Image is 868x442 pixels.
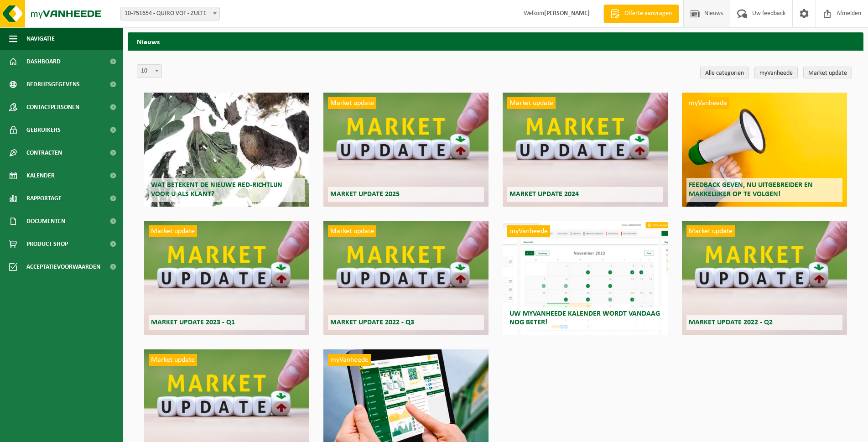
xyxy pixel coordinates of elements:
[26,96,79,119] span: Contactpersonen
[151,182,282,198] span: Wat betekent de nieuwe RED-richtlijn voor u als klant?
[26,141,62,164] span: Contracten
[26,164,55,187] span: Kalender
[689,182,813,198] span: Feedback geven, nu uitgebreider en makkelijker op te volgen!
[754,67,798,78] a: myVanheede
[151,319,235,326] span: Market update 2023 - Q1
[700,67,749,78] a: Alle categoriën
[26,210,65,233] span: Documenten
[149,354,197,366] span: Market update
[323,93,489,207] a: Market update Market update 2025
[330,191,400,198] span: Market update 2025
[803,67,852,78] a: Market update
[121,7,219,20] span: 10-751654 - QUIRO VOF - ZULTE
[26,27,55,50] span: Navigatie
[137,65,161,78] span: 10
[323,221,489,335] a: Market update Market update 2022 - Q3
[330,319,414,326] span: Market update 2022 - Q3
[26,255,100,278] span: Acceptatievoorwaarden
[686,225,735,237] span: Market update
[686,97,729,109] span: myVanheede
[328,97,376,109] span: Market update
[503,221,668,335] a: myVanheede Uw myVanheede kalender wordt vandaag nog beter!
[26,233,68,255] span: Product Shop
[128,32,863,50] h2: Nieuws
[26,119,61,141] span: Gebruikers
[682,93,847,207] a: myVanheede Feedback geven, nu uitgebreider en makkelijker op te volgen!
[149,225,197,237] span: Market update
[120,7,220,21] span: 10-751654 - QUIRO VOF - ZULTE
[689,319,773,326] span: Market update 2022 - Q2
[603,5,679,23] a: Offerte aanvragen
[682,221,847,335] a: Market update Market update 2022 - Q2
[144,221,309,335] a: Market update Market update 2023 - Q1
[137,64,162,78] span: 10
[622,9,674,18] span: Offerte aanvragen
[507,97,556,109] span: Market update
[509,191,579,198] span: Market update 2024
[507,225,550,237] span: myVanheede
[328,225,376,237] span: Market update
[26,50,61,73] span: Dashboard
[509,310,660,326] span: Uw myVanheede kalender wordt vandaag nog beter!
[144,93,309,207] a: Wat betekent de nieuwe RED-richtlijn voor u als klant?
[328,354,371,366] span: myVanheede
[26,73,80,96] span: Bedrijfsgegevens
[503,93,668,207] a: Market update Market update 2024
[544,10,590,17] strong: [PERSON_NAME]
[26,187,62,210] span: Rapportage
